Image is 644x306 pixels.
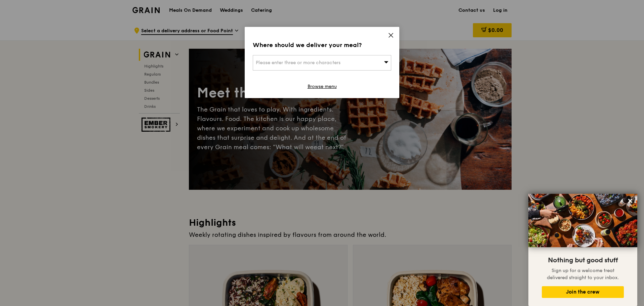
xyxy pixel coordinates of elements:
img: DSC07876-Edit02-Large.jpeg [528,194,637,247]
button: Join the crew [542,286,624,298]
div: Where should we deliver your meal? [253,40,391,50]
span: Nothing but good stuff [548,256,618,264]
span: Please enter three or more characters [256,60,340,65]
span: Sign up for a welcome treat delivered straight to your inbox. [547,268,619,280]
button: Close [625,195,636,206]
a: Browse menu [308,83,337,90]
